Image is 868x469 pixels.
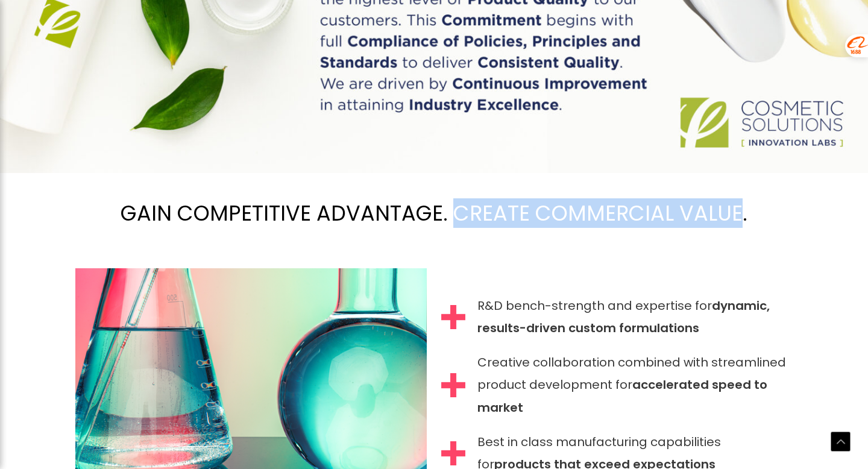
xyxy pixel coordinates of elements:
[477,376,767,415] strong: accelerated speed to market
[441,373,465,397] img: Plus Icon
[441,441,465,465] img: Plus Icon
[477,351,793,418] span: Creative collaboration combined with streamlined product development for
[441,305,465,329] img: Plus Icon
[477,295,793,339] span: R&D bench-strength and expertise for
